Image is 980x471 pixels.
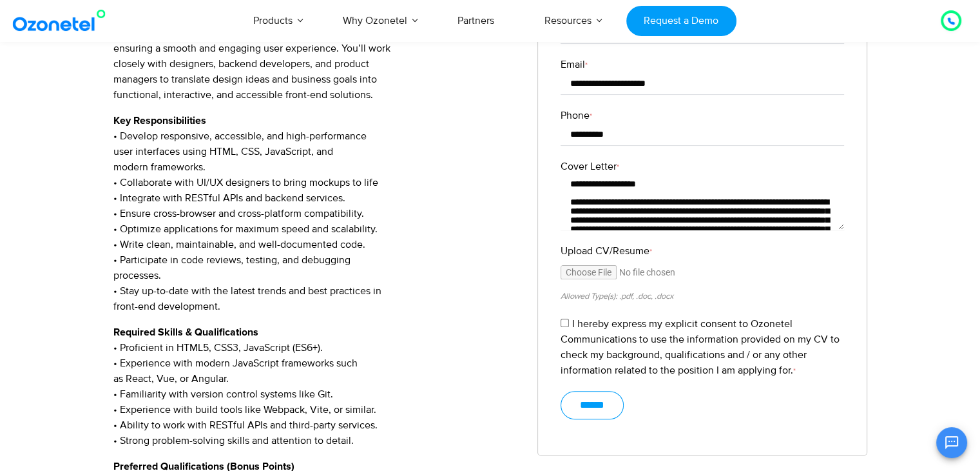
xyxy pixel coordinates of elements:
[626,6,736,36] a: Request a Demo
[561,159,844,174] label: Cover Letter
[113,115,206,126] strong: Key Responsibilities
[561,291,673,301] small: Allowed Type(s): .pdf, .doc, .docx
[561,108,844,123] label: Phone
[561,243,844,259] label: Upload CV/Resume
[113,327,258,337] strong: Required Skills & Qualifications
[561,57,844,72] label: Email
[113,113,519,314] p: • Develop responsive, accessible, and high-performance user interfaces using HTML, CSS, JavaScrip...
[936,427,967,458] button: Open chat
[561,317,840,377] label: I hereby express my explicit consent to Ozonetel Communications to use the information provided o...
[113,325,519,448] p: • Proficient in HTML5, CSS3, JavaScript (ES6+). • Experience with modern JavaScript frameworks su...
